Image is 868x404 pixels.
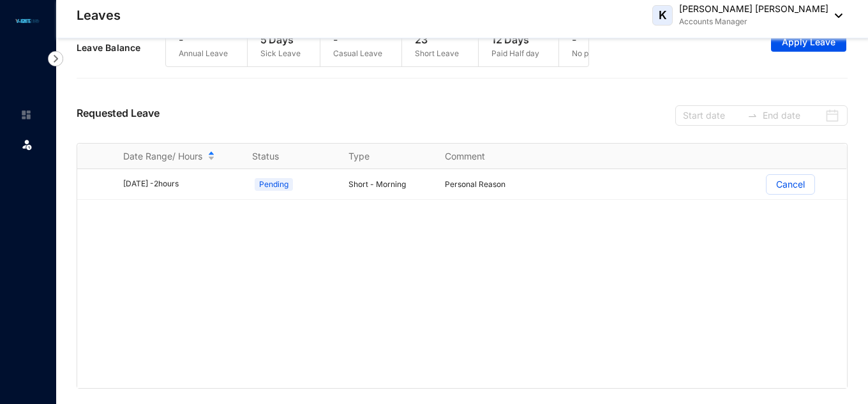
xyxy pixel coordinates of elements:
input: End date [763,108,822,123]
p: 5 Days [260,32,301,47]
img: home-unselected.a29eae3204392db15eaf.svg [20,109,32,121]
p: Paid Half day [491,47,539,60]
span: Apply Leave [782,36,835,49]
th: Comment [430,144,526,169]
span: Personal Reason [445,179,505,189]
img: logo [13,17,41,25]
img: nav-icon-right.af6afadce00d159da59955279c43614e.svg [48,51,63,66]
div: [DATE] - 2 hours [123,178,236,190]
th: Status [237,144,333,169]
input: Start date [683,108,742,123]
p: Sick Leave [260,47,301,60]
img: dropdown-black.8e83cc76930a90b1a4fdb6d089b7bf3a.svg [828,13,842,18]
span: Date Range/ Hours [123,150,202,163]
span: to [747,110,758,121]
p: Leaves [77,6,121,24]
li: Home [10,102,41,128]
p: Short - Morning [348,178,430,191]
p: Annual Leave [179,47,228,60]
img: leave.99b8a76c7fa76a53782d.svg [20,138,33,151]
p: Cancel [776,175,805,194]
p: Leave Balance [77,41,165,54]
p: - [333,32,382,47]
p: Short Leave [415,47,459,60]
p: Accounts Manager [679,15,828,28]
p: Casual Leave [333,47,382,60]
th: Type [333,144,430,169]
p: - [179,32,228,47]
p: 12 Days [491,32,539,47]
p: No pay [572,47,597,60]
span: K [659,10,667,21]
span: Pending [255,178,293,191]
p: Requested Leave [77,105,160,126]
p: 23 [415,32,459,47]
p: - [572,32,597,47]
span: swap-right [747,110,758,121]
p: [PERSON_NAME] [PERSON_NAME] [679,3,828,15]
button: Apply Leave [771,31,846,52]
